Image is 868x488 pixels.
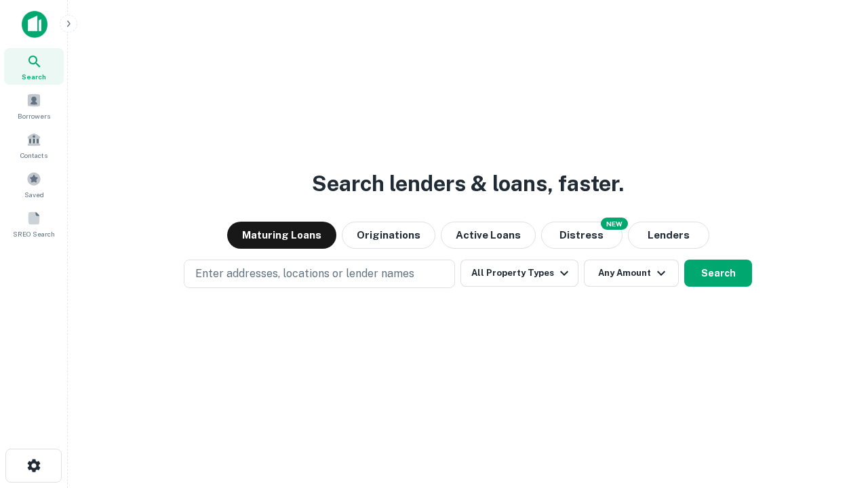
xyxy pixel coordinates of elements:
[22,11,47,38] img: capitalize-icon.png
[22,71,46,82] span: Search
[4,127,64,163] a: Contacts
[13,228,55,239] span: SREO Search
[441,222,536,249] button: Active Loans
[684,260,752,287] button: Search
[18,110,50,121] span: Borrowers
[800,380,868,445] iframe: Chat Widget
[601,218,628,230] div: NEW
[24,189,44,200] span: Saved
[584,260,679,287] button: Any Amount
[4,205,64,242] a: SREO Search
[342,222,435,249] button: Originations
[4,48,64,85] a: Search
[541,222,623,249] button: Search distressed loans with lien and other non-mortgage details.
[184,260,455,288] button: Enter addresses, locations or lender names
[195,266,414,282] p: Enter addresses, locations or lender names
[4,166,64,203] a: Saved
[628,222,709,249] button: Lenders
[20,150,47,161] span: Contacts
[4,87,64,124] a: Borrowers
[312,167,624,200] h3: Search lenders & loans, faster.
[227,222,336,249] button: Maturing Loans
[460,260,578,287] button: All Property Types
